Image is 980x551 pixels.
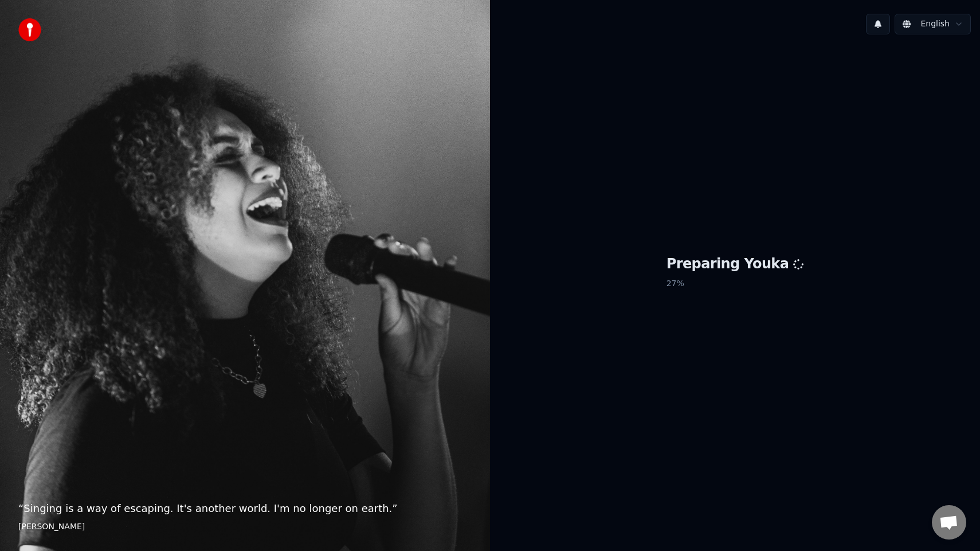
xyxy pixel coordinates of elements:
[932,505,966,540] div: Open chat
[667,273,804,294] p: 27 %
[18,501,472,517] p: “ Singing is a way of escaping. It's another world. I'm no longer on earth. ”
[18,18,41,41] img: youka
[667,255,804,273] h1: Preparing Youka
[18,521,472,533] footer: [PERSON_NAME]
